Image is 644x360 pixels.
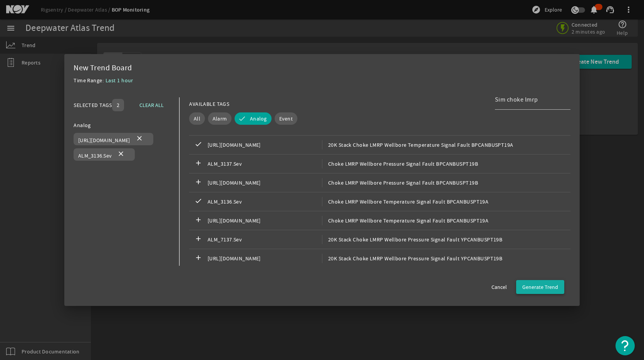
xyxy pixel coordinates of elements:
[189,99,229,109] div: AVAILABLE TAGS
[322,197,488,206] span: Choke LMRP Wellbore Temperature Signal Fault BPCANBUSPT19A
[194,140,203,149] mat-icon: check
[208,178,322,187] span: [URL][DOMAIN_NAME]
[322,216,488,225] span: Choke LMRP Wellbore Temperature Signal Fault BPCANBUSPT19A
[491,283,507,291] span: Cancel
[322,254,502,263] span: 20K Stack Choke LMRP Wellbore Pressure Signal Fault YPCANBUSPT19B
[485,280,513,294] button: Cancel
[279,115,293,122] span: Event
[322,140,513,149] span: 20K Stack Choke LMRP Wellbore Temperature Signal Fault BPCANBUSPT19A
[194,178,203,187] mat-icon: add
[322,178,478,187] span: Choke LMRP Wellbore Pressure Signal Fault BPCANBUSPT19B
[615,336,635,355] button: Open Resource Center
[495,95,564,104] input: Search Tag Names
[194,197,203,206] mat-icon: check
[213,115,227,122] span: Alarm
[522,283,558,291] span: Generate Trend
[208,121,322,131] span: ALM_6136.Sev
[322,235,502,244] span: 20K Stack Choke LMRP Wellbore Pressure Signal Fault YPCANBUSPT19B
[194,216,203,225] mat-icon: add
[322,121,513,131] span: 20K Stack Choke LMRP Wellbore Temperature Signal Fault BPCANBUSPT19A
[74,76,106,90] div: Time Range:
[516,280,564,294] button: Generate Trend
[74,121,170,130] div: Analog
[135,134,144,144] mat-icon: close
[194,115,200,122] span: All
[208,216,322,225] span: [URL][DOMAIN_NAME]
[208,159,322,168] span: ALM_3137.Sev
[74,100,112,110] div: SELECTED TAGS
[194,121,203,131] mat-icon: add
[250,115,267,122] span: Analog
[194,159,203,168] mat-icon: add
[106,77,133,84] span: Last 1 hour
[139,100,164,110] span: CLEAR ALL
[208,235,322,244] span: ALM_7137.Sev
[194,235,203,244] mat-icon: add
[78,152,112,159] span: ALM_3136.Sev
[133,98,170,112] button: CLEAR ALL
[117,101,119,109] span: 2
[194,254,203,263] mat-icon: add
[78,137,130,144] span: [URL][DOMAIN_NAME]
[208,197,322,206] span: ALM_3136.Sev
[208,140,322,149] span: [URL][DOMAIN_NAME]
[322,159,478,168] span: Choke LMRP Wellbore Pressure Signal Fault BPCANBUSPT19B
[208,254,322,263] span: [URL][DOMAIN_NAME]
[116,150,126,159] mat-icon: close
[74,63,570,73] div: New Trend Board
